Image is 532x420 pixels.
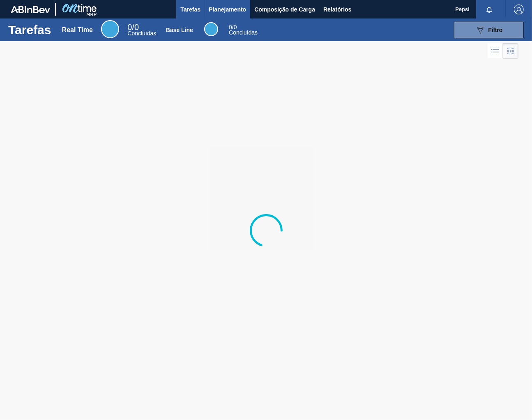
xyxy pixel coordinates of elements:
img: TNhmsLtSVTkK8tSr43FrP2fwEKptu5GPRR3wAAAABJRU5ErkJggg== [11,6,50,13]
div: Base Line [229,25,258,35]
span: Relatórios [323,5,351,14]
button: Notificações [476,4,502,15]
img: Logout [514,5,524,14]
h1: Tarefas [8,25,51,35]
span: 0 [127,23,132,32]
div: Real Time [127,24,156,36]
span: / 0 [127,23,139,32]
div: Base Line [166,27,193,33]
span: Planejamento [209,5,246,14]
span: / 0 [229,24,237,30]
span: 0 [229,24,232,30]
span: Filtro [488,27,503,33]
span: Concluídas [127,30,156,37]
div: Base Line [204,22,218,36]
div: Real Time [101,20,119,38]
button: Filtro [454,22,524,38]
span: Composição de Carga [254,5,315,14]
span: Tarefas [180,5,200,14]
span: Concluídas [229,29,258,36]
div: Real Time [62,26,93,34]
